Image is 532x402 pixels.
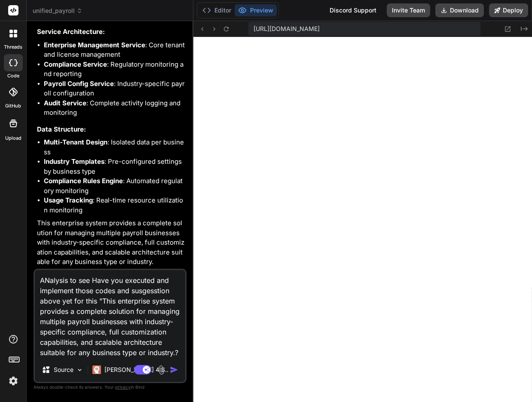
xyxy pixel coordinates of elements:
li: : Automated regulatory monitoring [44,176,185,196]
button: Editor [199,4,235,16]
label: GitHub [5,102,21,110]
span: [URL][DOMAIN_NAME] [254,25,320,33]
span: unified_payroll [33,6,83,15]
strong: Usage Tracking [44,196,93,204]
strong: Compliance Service [44,60,107,68]
img: icon [170,365,178,374]
img: settings [6,374,21,388]
img: attachment [156,365,166,375]
button: Deploy [489,3,528,17]
p: [PERSON_NAME] 4 S.. [104,365,168,374]
button: Invite Team [387,3,430,17]
strong: Service Architecture: [37,28,105,36]
img: Pick Models [76,366,83,374]
strong: Multi-Tenant Design [44,138,107,146]
p: Source [54,365,73,374]
label: threads [4,43,22,51]
div: Discord Support [324,3,382,17]
p: Always double-check its answers. Your in Bind [34,383,187,391]
label: code [7,72,19,80]
li: : Regulatory monitoring and reporting [44,60,185,79]
button: Download [435,3,484,17]
li: : Pre-configured settings by business type [44,157,185,176]
iframe: Preview [193,37,532,402]
li: : Industry-specific payroll configuration [44,79,185,98]
li: : Core tenant and license management [44,40,185,60]
textarea: ANalysis to see Have you executed and implement those codes and susgesstion above yet for this "T... [35,270,185,358]
strong: Industry Templates [44,157,104,166]
strong: Enterprise Management Service [44,41,145,49]
img: Claude 4 Sonnet [92,365,101,374]
p: This enterprise system provides a complete solution for managing multiple payroll businesses with... [37,218,185,267]
strong: Compliance Rules Engine [44,177,123,185]
strong: Data Structure: [37,125,86,133]
span: privacy [115,384,131,390]
li: : Real-time resource utilization monitoring [44,196,185,215]
button: Preview [235,4,277,16]
li: : Complete activity logging and monitoring [44,98,185,118]
label: Upload [5,135,21,142]
strong: Payroll Config Service [44,80,114,88]
strong: Audit Service [44,99,86,107]
li: : Isolated data per business [44,138,185,157]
